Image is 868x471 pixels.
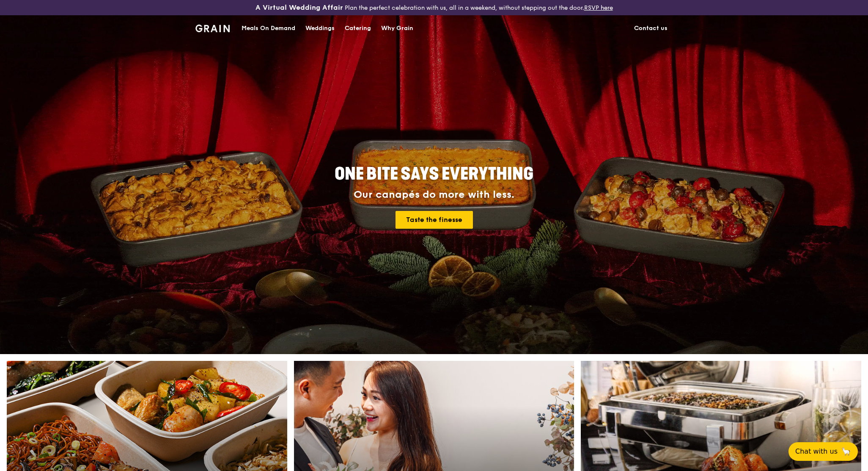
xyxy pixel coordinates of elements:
[335,164,533,184] span: ONE BITE SAYS EVERYTHING
[195,25,230,32] img: Grain
[841,446,851,457] span: 🦙
[255,3,343,12] h3: A Virtual Wedding Affair
[629,16,673,41] a: Contact us
[376,16,418,41] a: Why Grain
[340,16,376,41] a: Catering
[788,442,858,461] button: Chat with us🦙
[305,16,335,41] div: Weddings
[381,16,413,41] div: Why Grain
[282,189,586,201] div: Our canapés do more with less.
[584,4,613,11] a: RSVP here
[190,3,678,12] div: Plan the perfect celebration with us, all in a weekend, without stepping out the door.
[242,16,295,41] div: Meals On Demand
[300,16,340,41] a: Weddings
[345,16,371,41] div: Catering
[795,446,838,457] span: Chat with us
[195,15,230,40] a: GrainGrain
[396,211,473,229] a: Taste the finesse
